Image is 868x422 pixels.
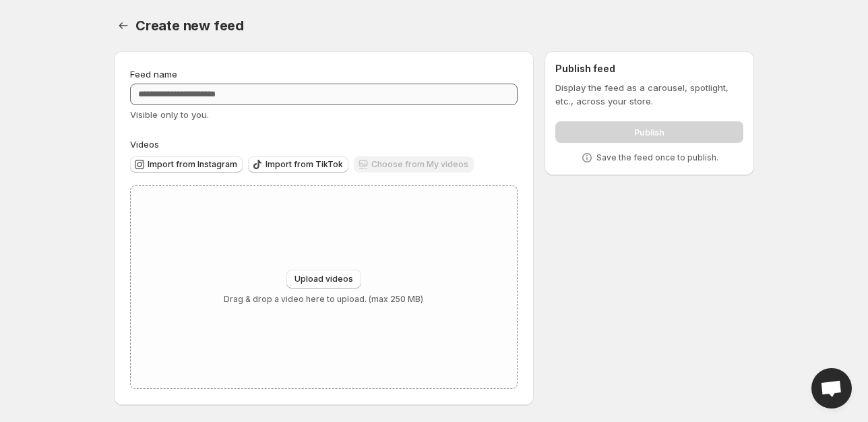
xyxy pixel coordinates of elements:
span: Create new feed [135,18,244,34]
span: Import from TikTok [266,159,343,170]
h2: Publish feed [555,62,743,76]
span: Upload videos [294,274,353,284]
p: Drag & drop a video here to upload. (max 250 MB) [224,294,423,305]
button: Settings [114,16,133,35]
button: Upload videos [286,270,361,289]
button: Import from TikTok [248,156,348,173]
span: Visible only to you. [130,109,209,120]
p: Save the feed once to publish. [596,152,718,163]
span: Import from Instagram [148,159,237,170]
div: Open chat [811,368,852,409]
button: Import from Instagram [130,156,243,173]
p: Display the feed as a carousel, spotlight, etc., across your store. [555,81,743,108]
span: Videos [130,139,159,150]
span: Feed name [130,69,177,80]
